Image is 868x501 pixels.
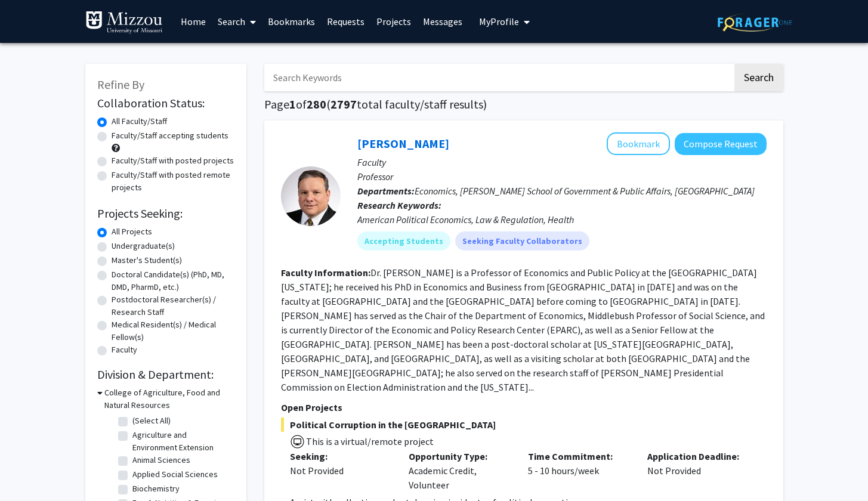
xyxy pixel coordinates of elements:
span: 280 [307,97,326,112]
div: 5 - 10 hours/week [519,449,638,492]
label: All Faculty/Staff [112,115,167,128]
label: Agriculture and Environment Extension [132,429,231,454]
span: My Profile [479,16,519,27]
a: Requests [321,1,370,42]
b: Faculty Information: [281,267,370,279]
button: Search [734,64,783,91]
label: Medical Resident(s) / Medical Fellow(s) [112,318,234,344]
span: Economics, [PERSON_NAME] School of Government & Public Affairs, [GEOGRAPHIC_DATA] [415,185,755,197]
b: Research Keywords: [357,199,441,211]
b: Departments: [357,185,415,197]
label: Faculty/Staff with posted remote projects [112,169,234,194]
label: Faculty/Staff with posted projects [112,154,234,167]
h2: Projects Seeking: [97,206,234,221]
button: Add Jeff Milyo to Bookmarks [607,132,670,155]
div: Academic Credit, Volunteer [400,449,519,492]
mat-chip: Accepting Students [357,231,450,250]
p: Seeking: [290,449,391,463]
span: 2797 [330,97,357,112]
div: Not Provided [638,449,758,492]
p: Application Deadline: [647,449,749,463]
a: Bookmarks [262,1,321,42]
img: University of Missouri Logo [85,11,163,35]
a: [PERSON_NAME] [357,136,449,151]
label: (Select All) [132,415,171,427]
label: Undergraduate(s) [112,240,175,252]
label: Doctoral Candidate(s) (PhD, MD, DMD, PharmD, etc.) [112,268,234,293]
label: Postdoctoral Researcher(s) / Research Staff [112,293,234,318]
a: Messages [417,1,468,42]
span: This is a virtual/remote project [305,435,434,447]
input: Search Keywords [264,64,733,91]
a: Search [212,1,262,42]
label: All Projects [112,225,152,238]
span: Refine By [97,77,144,92]
h1: Page of ( total faculty/staff results) [264,97,783,112]
p: Open Projects [281,400,767,415]
h2: Division & Department: [97,367,234,382]
label: Faculty [112,344,137,356]
label: Biochemistry [132,483,180,495]
p: Professor [357,169,767,184]
mat-chip: Seeking Faculty Collaborators [455,231,589,250]
span: Political Corruption in the [GEOGRAPHIC_DATA] [281,417,767,432]
h2: Collaboration Status: [97,96,234,110]
p: Time Commitment: [528,449,629,463]
a: Home [175,1,212,42]
div: Not Provided [290,463,391,478]
img: ForagerOne Logo [718,13,792,32]
label: Master's Student(s) [112,254,182,267]
a: Projects [370,1,417,42]
p: Faculty [357,155,767,169]
label: Faculty/Staff accepting students [112,129,228,142]
h3: College of Agriculture, Food and Natural Resources [104,386,234,412]
span: 1 [289,97,296,112]
div: American Political Economics, Law & Regulation, Health [357,212,767,227]
button: Compose Request to Jeff Milyo [675,133,767,155]
label: Applied Social Sciences [132,468,218,481]
fg-read-more: Dr. [PERSON_NAME] is a Professor of Economics and Public Policy at the [GEOGRAPHIC_DATA][US_STATE... [281,267,765,393]
iframe: Chat [9,447,51,492]
label: Animal Sciences [132,454,190,466]
p: Opportunity Type: [409,449,510,463]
